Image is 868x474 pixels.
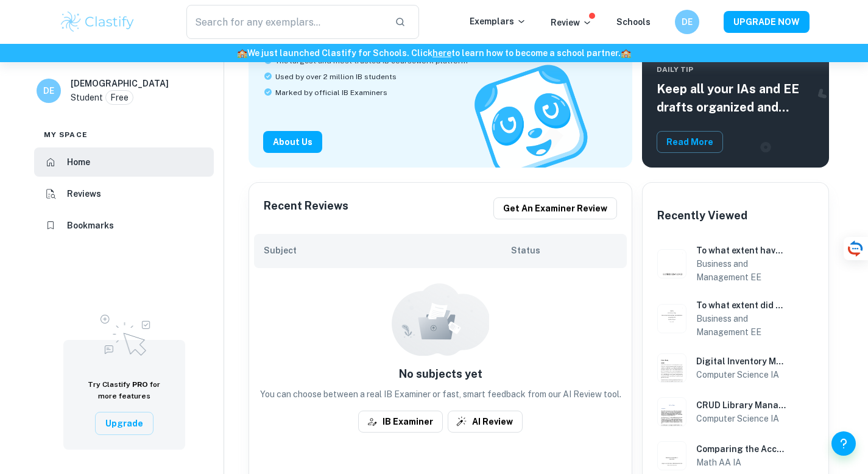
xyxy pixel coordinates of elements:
a: Computer Science IA example thumbnail: CRUD Library Management System using JavCRUD Library Manag... [652,392,819,431]
h5: Keep all your IAs and EE drafts organized and dated [657,80,814,116]
h6: Math AA IA [696,456,787,469]
button: Get an examiner review [493,197,617,219]
img: Upgrade to Pro [94,307,155,359]
h6: To what extent did Amazon’s creativity on marketing mix strategies contribute to their early succ... [696,299,787,312]
button: Read More [657,131,723,153]
img: Business and Management EE example thumbnail: To what extent have Gucci’s promotional [657,249,686,278]
h6: Business and Management EE [696,257,787,284]
h6: To what extent have [PERSON_NAME]’s promotional strategies captured Generation Z in the Chinese l... [696,244,787,257]
span: Marked by official IB Examiners [275,87,387,98]
h6: [DEMOGRAPHIC_DATA] [71,77,169,90]
h6: No subjects yet [254,366,627,383]
h6: Digital Inventory Management System [696,355,787,368]
button: Help and Feedback [831,431,856,456]
p: Exemplars [470,15,526,28]
h6: We just launched Clastify for Schools. Click to learn how to become a school partner. [2,46,866,60]
p: Student [71,91,103,104]
h6: Recent Reviews [264,197,348,219]
input: Search for any exemplars... [186,5,386,39]
span: 🏫 [621,48,631,58]
h6: Recently Viewed [657,207,747,224]
button: UPGRADE NOW [724,11,810,33]
a: Business and Management EE example thumbnail: To what extent have Gucci’s promotional To what ext... [652,239,819,289]
img: Math AA IA example thumbnail: Comparing the Accuracy of Different Math [657,441,686,470]
button: About Us [263,131,322,153]
h6: Computer Science IA [696,412,787,425]
a: Schools [616,17,651,27]
img: Clastify logo [59,10,136,34]
h6: Status [511,244,617,257]
span: My space [44,129,88,140]
a: Computer Science IA example thumbnail: Digital Inventory Management SystemDigital Inventory Manag... [652,348,819,387]
p: Free [110,91,129,104]
span: PRO [132,380,148,389]
button: AI Review [448,411,523,433]
h6: CRUD Library Management System using Java and SQL [696,398,787,412]
button: Upgrade [95,412,153,435]
span: Daily Tip [657,64,814,75]
span: Used by over 2 million IB students [275,71,397,82]
button: DE [675,10,699,34]
a: here [432,48,451,58]
img: Computer Science IA example thumbnail: CRUD Library Management System using Jav [657,397,686,426]
h6: Bookmarks [67,219,114,232]
h6: Home [67,155,90,169]
a: Bookmarks [34,211,214,240]
h6: DE [42,84,56,97]
h6: Subject [264,244,511,257]
h6: Business and Management EE [696,312,787,339]
h6: DE [680,15,694,29]
h6: Reviews [67,187,101,200]
a: Business and Management EE example thumbnail: To what extent did Amazon’s creativity oTo what ext... [652,294,819,344]
p: You can choose between a real IB Examiner or fast, smart feedback from our AI Review tool. [254,387,627,401]
h6: Comparing the Accuracy of Different Mathematical Methods in Measuring the Gini Coefficient Using ... [696,442,787,456]
img: Computer Science IA example thumbnail: Digital Inventory Management System [657,353,686,383]
a: Home [34,147,214,177]
button: IB Examiner [358,411,443,433]
span: 🏫 [237,48,247,58]
h6: Computer Science IA [696,368,787,381]
h6: Try Clastify for more features [78,379,171,402]
a: Reviews [34,179,214,208]
p: Review [551,16,592,29]
img: Business and Management EE example thumbnail: To what extent did Amazon’s creativity o [657,304,686,333]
